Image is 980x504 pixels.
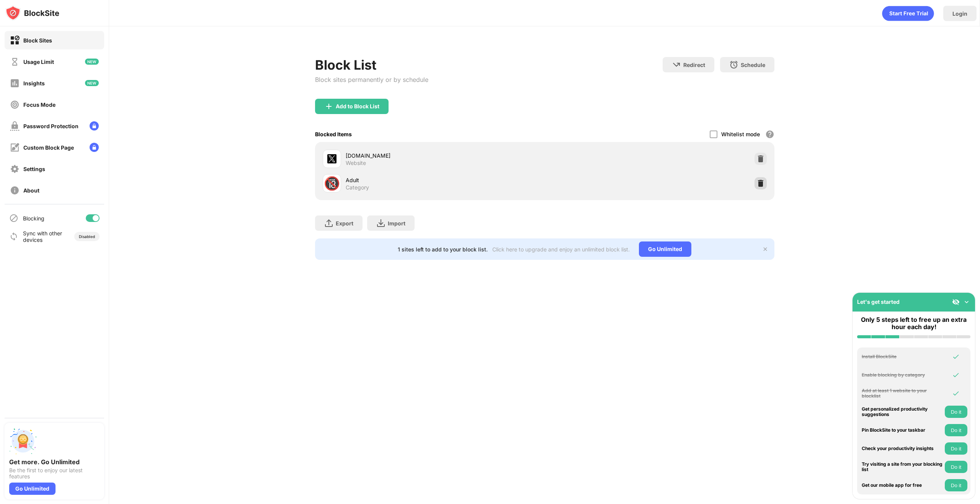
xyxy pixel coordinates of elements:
[85,80,99,86] img: new-icon.svg
[10,121,20,131] img: password-protection-off.svg
[9,458,100,466] div: Get more. Go Unlimited
[388,220,405,227] div: Import
[336,220,353,227] div: Export
[79,234,95,239] div: Disabled
[346,152,545,160] div: [DOMAIN_NAME]
[945,479,967,491] button: Do it
[945,424,967,436] button: Do it
[23,166,45,172] div: Settings
[857,298,900,305] div: Let's get started
[346,160,366,166] div: Website
[639,241,691,257] div: Go Unlimited
[324,176,340,191] div: 🔞
[945,442,967,455] button: Do it
[762,246,768,252] img: x-button.svg
[23,59,54,65] div: Usage Limit
[862,446,943,451] div: Check your productivity insights
[882,6,934,21] div: animation
[315,76,428,83] div: Block sites permanently or by schedule
[945,406,967,418] button: Do it
[952,371,960,379] img: omni-check.svg
[952,390,960,397] img: omni-check.svg
[862,483,943,488] div: Get our mobile app for free
[862,372,943,378] div: Enable blocking by category
[346,176,545,184] div: Adult
[327,154,336,163] img: favicons
[315,131,352,137] div: Blocked Items
[23,215,44,222] div: Blocking
[90,143,99,152] img: lock-menu.svg
[10,164,20,174] img: settings-off.svg
[862,427,943,433] div: Pin BlockSite to your taskbar
[741,62,765,68] div: Schedule
[952,353,960,360] img: omni-check.svg
[862,388,943,399] div: Add at least 1 website to your blocklist
[23,123,78,129] div: Password Protection
[952,10,967,17] div: Login
[721,131,760,137] div: Whitelist mode
[10,36,20,45] img: block-on.svg
[336,103,379,109] div: Add to Block List
[862,354,943,359] div: Install BlockSite
[9,427,37,455] img: push-unlimited.svg
[10,186,20,195] img: about-off.svg
[23,144,74,151] div: Custom Block Page
[683,62,705,68] div: Redirect
[346,184,369,191] div: Category
[9,214,18,223] img: blocking-icon.svg
[90,121,99,130] img: lock-menu.svg
[9,467,100,480] div: Be the first to enjoy our latest features
[10,78,20,88] img: insights-off.svg
[952,298,960,306] img: eye-not-visible.svg
[23,230,62,243] div: Sync with other devices
[9,483,56,495] div: Go Unlimited
[398,246,488,253] div: 1 sites left to add to your block list.
[10,100,20,109] img: focus-off.svg
[10,143,20,152] img: customize-block-page-off.svg
[857,316,970,331] div: Only 5 steps left to free up an extra hour each day!
[5,5,59,21] img: logo-blocksite.svg
[10,57,20,67] img: time-usage-off.svg
[862,406,943,418] div: Get personalized productivity suggestions
[492,246,630,253] div: Click here to upgrade and enjoy an unlimited block list.
[23,37,52,44] div: Block Sites
[23,80,45,86] div: Insights
[85,59,99,65] img: new-icon.svg
[315,57,428,73] div: Block List
[862,462,943,473] div: Try visiting a site from your blocking list
[9,232,18,241] img: sync-icon.svg
[963,298,970,306] img: omni-setup-toggle.svg
[23,101,56,108] div: Focus Mode
[23,187,39,194] div: About
[945,461,967,473] button: Do it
